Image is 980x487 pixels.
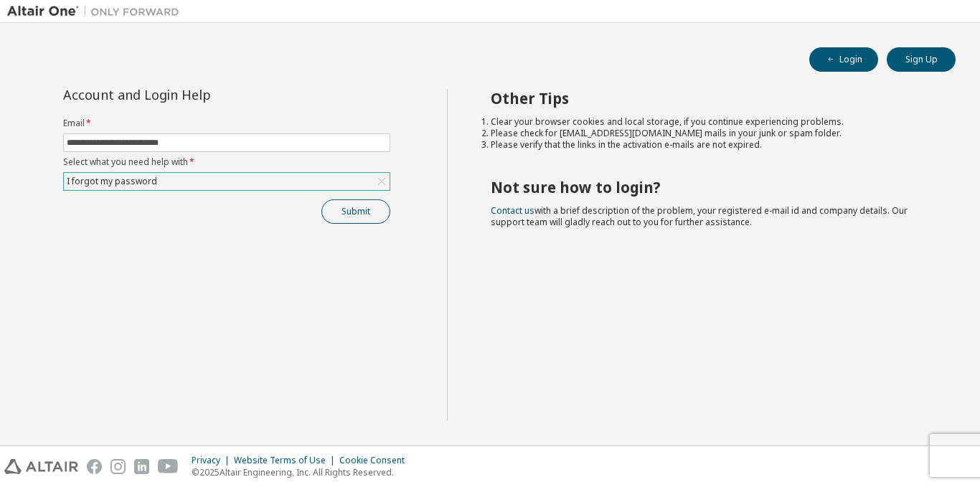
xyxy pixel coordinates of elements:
[63,118,390,129] label: Email
[7,4,187,19] img: Altair One
[192,466,413,478] p: © 2025 Altair Engineering, Inc. All Rights Reserved.
[491,204,534,217] a: Contact us
[321,199,390,224] button: Submit
[87,459,102,474] img: facebook.svg
[887,47,956,72] button: Sign Up
[192,455,234,466] div: Privacy
[64,173,390,190] div: I forgot my password
[65,174,159,189] div: I forgot my password
[134,459,149,474] img: linkedin.svg
[491,89,930,108] h2: Other Tips
[63,89,325,100] div: Account and Login Help
[491,204,908,228] span: with a brief description of the problem, your registered e-mail id and company details. Our suppo...
[158,459,179,474] img: youtube.svg
[63,156,390,168] label: Select what you need help with
[234,455,339,466] div: Website Terms of Use
[4,459,78,474] img: altair_logo.svg
[491,139,930,151] li: Please verify that the links in the activation e-mails are not expired.
[491,178,930,197] h2: Not sure how to login?
[809,47,878,72] button: Login
[110,459,126,474] img: instagram.svg
[491,128,930,139] li: Please check for [EMAIL_ADDRESS][DOMAIN_NAME] mails in your junk or spam folder.
[491,116,930,128] li: Clear your browser cookies and local storage, if you continue experiencing problems.
[339,455,413,466] div: Cookie Consent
